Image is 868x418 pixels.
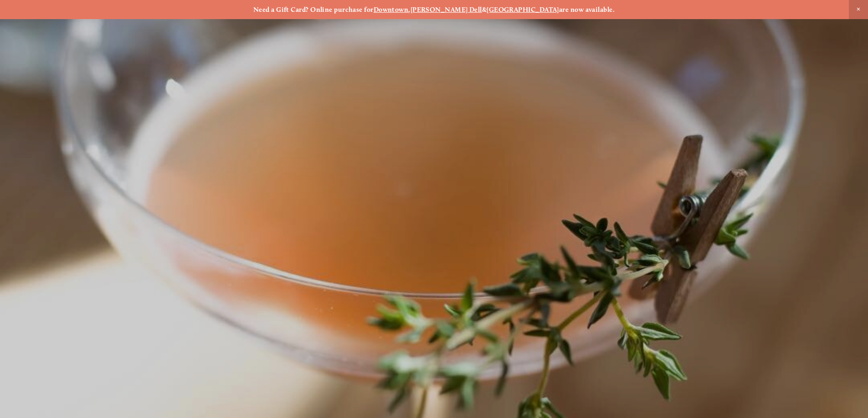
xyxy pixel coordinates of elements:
a: [GEOGRAPHIC_DATA] [487,5,559,14]
strong: are now available. [559,5,615,14]
a: Downtown [374,5,409,14]
a: [PERSON_NAME] Dell [411,5,482,14]
strong: , [408,5,410,14]
strong: & [482,5,487,14]
strong: Need a Gift Card? Online purchase for [253,5,374,14]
